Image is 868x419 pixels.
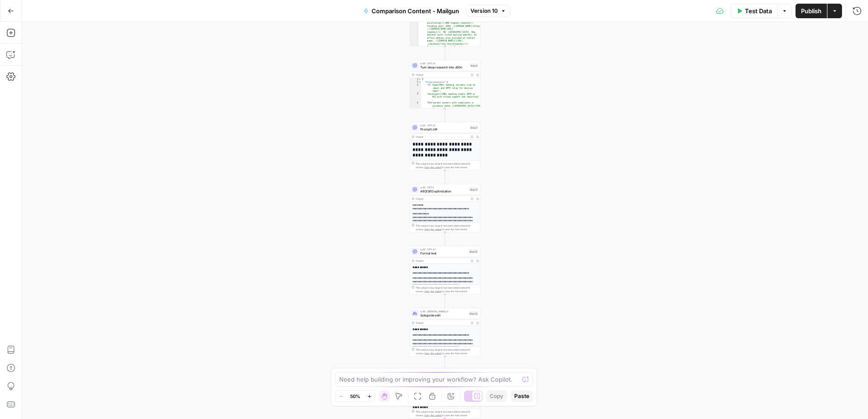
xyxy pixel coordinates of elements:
div: LLM · GPT-4.1Turn deep research into JSOnStep 9Output{ "PrimaryAudience":[ "IT teams/MSPs needing... [410,60,480,109]
span: Copy [490,392,503,400]
div: Output [416,197,468,201]
span: Format text [420,251,467,255]
div: This output is too large & has been abbreviated for review. to view the full content. [416,224,478,231]
span: LLM · GPT-5 [420,186,467,189]
div: Step 12 [469,311,478,316]
span: Version 10 [470,7,498,15]
g: Edge from step_12 to step_13 [444,357,446,370]
div: Step 9 [470,63,478,67]
div: Output [416,321,468,325]
div: 3 [410,84,421,93]
div: 1 [410,78,421,81]
div: 2 [410,81,421,84]
span: Copy the output [424,290,442,293]
button: Test Data [731,4,777,18]
span: Copy the output [424,414,442,417]
div: Step 11 [469,187,478,191]
div: Output [416,259,468,263]
span: Prompt LLM [420,127,468,131]
div: This output is too large & has been abbreviated for review. to view the full content. [416,348,478,355]
div: Step 15 [469,249,478,253]
g: Edge from step_15 to step_12 [444,295,446,308]
span: Turn deep research into JSOn [420,65,468,69]
div: This output is too large & has been abbreviated for review. to view the full content. [416,286,478,293]
div: Output [416,135,468,139]
div: This output is too large & has been abbreviated for review. to view the full content. [416,410,478,417]
span: LLM · GPT-4.1 [420,62,468,65]
span: Toggle code folding, rows 2 through 8 [418,81,421,84]
span: Syleguide edit [420,313,467,317]
g: Edge from step_3 to step_9 [444,47,446,60]
span: Copy the output [424,352,442,355]
span: AEO/SEO optimization [420,189,467,193]
button: Paste [511,390,533,402]
div: 5 [410,102,421,111]
div: Step 2 [470,125,478,129]
span: LLM · GPT-4.1 [420,248,467,251]
span: 50% [350,393,360,400]
span: Paste [514,392,529,400]
div: This output is too large & has been abbreviated for review. to view the full content. [416,162,478,169]
span: Copy the output [424,166,442,169]
span: LLM · [PERSON_NAME] 4 [420,310,467,313]
button: Comparison Content - Mailgun [358,4,465,18]
button: Version 10 [466,5,510,17]
g: Edge from step_9 to step_2 [444,109,446,122]
button: Publish [796,4,827,18]
g: Edge from step_2 to step_11 [444,171,446,184]
span: Publish [801,6,821,16]
span: LLM · GPT-4.1 [420,124,468,127]
span: Copy the output [424,228,442,231]
div: Output [416,73,468,77]
g: Edge from step_11 to step_15 [444,233,446,246]
span: Comparison Content - Mailgun [372,6,459,16]
span: Test Data [745,6,772,16]
button: Copy [486,390,507,402]
div: 4 [410,93,421,102]
span: Toggle code folding, rows 1 through 118 [418,78,421,81]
